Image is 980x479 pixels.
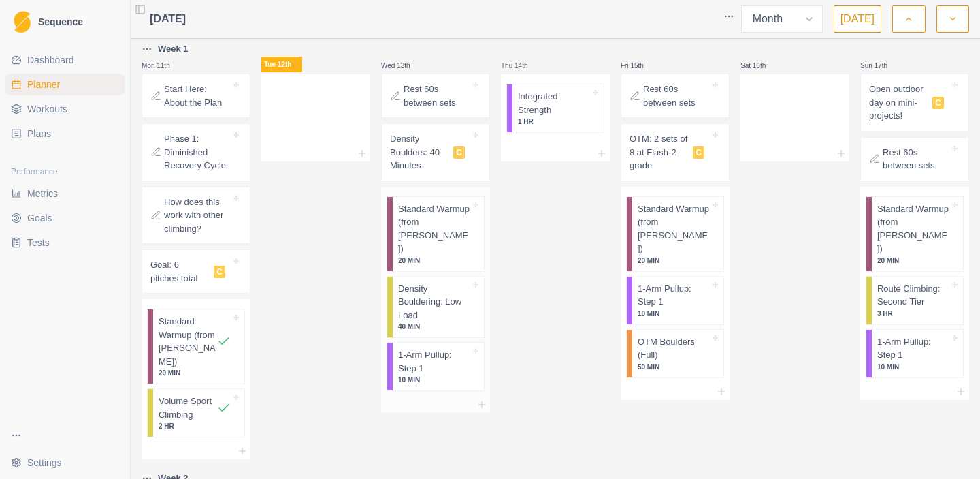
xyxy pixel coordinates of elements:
[404,82,470,109] p: Rest 60s between sets
[27,78,60,91] span: Planner
[860,61,901,71] p: Sun 17th
[398,202,470,256] p: Standard Warmup (from [PERSON_NAME])
[877,335,949,362] p: 1-Arm Pullup: Step 1
[5,452,125,474] button: Settings
[740,61,781,71] p: Sat 16th
[381,74,490,118] div: Rest 60s between sets
[142,61,182,71] p: Mon 11th
[626,276,724,325] div: 1-Arm Pullup: Step 110 MIN
[638,309,710,319] p: 10 MIN
[147,309,245,384] div: Standard Warmup (from [PERSON_NAME])20 MIN
[5,74,125,95] a: Planner
[27,236,50,249] span: Tests
[877,309,949,319] p: 3 HR
[147,388,245,437] div: Volume Sport Climbing2 HR
[387,342,485,391] div: 1-Arm Pullup: Step 110 MIN
[159,368,231,378] p: 20 MIN
[932,97,944,109] span: C
[38,17,83,27] span: Sequence
[142,187,250,245] div: How does this work with other climbing?
[398,375,470,385] p: 10 MIN
[877,256,949,266] p: 20 MIN
[27,102,67,116] span: Workouts
[261,57,302,72] p: Tue 12th
[877,362,949,372] p: 10 MIN
[5,123,125,144] a: Plans
[390,132,448,172] p: Density Boulders: 40 Minutes
[621,61,661,71] p: Fri 15th
[638,362,710,372] p: 50 MIN
[638,335,710,362] p: OTM Boulders (Full)
[5,232,125,253] a: Tests
[453,146,465,159] span: C
[164,82,231,109] p: Start Here: About the Plan
[626,329,724,378] div: OTM Boulders (Full)50 MIN
[158,42,189,56] p: Week 1
[866,196,964,272] div: Standard Warmup (from [PERSON_NAME])20 MIN
[621,74,730,118] div: Rest 60s between sets
[398,322,470,332] p: 40 MIN
[638,202,710,256] p: Standard Warmup (from [PERSON_NAME])
[150,258,208,285] p: Goal: 6 pitches total
[860,137,969,181] div: Rest 60s between sets
[5,5,125,38] a: LogoSequence
[142,123,250,181] div: Phase 1: Diminished Recovery Cycle
[518,117,590,127] p: 1 HR
[27,187,58,200] span: Metrics
[626,196,724,272] div: Standard Warmup (from [PERSON_NAME])20 MIN
[14,11,31,33] img: Logo
[164,132,231,172] p: Phase 1: Diminished Recovery Cycle
[27,127,51,140] span: Plans
[501,61,542,71] p: Thu 14th
[693,146,704,159] span: C
[387,276,485,339] div: Density Bouldering: Low Load40 MIN
[214,266,225,278] span: C
[387,196,485,272] div: Standard Warmup (from [PERSON_NAME])20 MIN
[5,49,125,71] a: Dashboard
[5,207,125,229] a: Goals
[877,202,949,256] p: Standard Warmup (from [PERSON_NAME])
[506,84,604,133] div: Integrated Strength1 HR
[643,82,710,109] p: Rest 60s between sets
[638,282,710,309] p: 1-Arm Pullup: Step 1
[834,5,881,33] button: [DATE]
[159,315,217,368] p: Standard Warmup (from [PERSON_NAME])
[398,282,470,322] p: Density Bouldering: Low Load
[638,256,710,266] p: 20 MIN
[869,82,927,123] p: Open outdoor day on mini-projects!
[630,132,687,172] p: OTM: 2 sets of 8 at Flash-2 grade
[27,53,74,67] span: Dashboard
[164,196,231,236] p: How does this work with other climbing?
[142,74,250,118] div: Start Here: About the Plan
[883,146,949,172] p: Rest 60s between sets
[877,282,949,309] p: Route Climbing: Second Tier
[159,395,217,421] p: Volume Sport Climbing
[866,329,964,378] div: 1-Arm Pullup: Step 110 MIN
[381,61,422,71] p: Wed 13th
[518,90,590,117] p: Integrated Strength
[621,123,730,181] div: OTM: 2 sets of 8 at Flash-2 gradeC
[5,98,125,120] a: Workouts
[860,74,969,132] div: Open outdoor day on mini-projects!C
[381,123,490,181] div: Density Boulders: 40 MinutesC
[150,11,186,27] span: [DATE]
[866,276,964,325] div: Route Climbing: Second Tier3 HR
[159,421,231,431] p: 2 HR
[5,161,125,183] div: Performance
[5,183,125,204] a: Metrics
[27,211,52,225] span: Goals
[142,249,250,294] div: Goal: 6 pitches totalC
[398,348,470,375] p: 1-Arm Pullup: Step 1
[398,256,470,266] p: 20 MIN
